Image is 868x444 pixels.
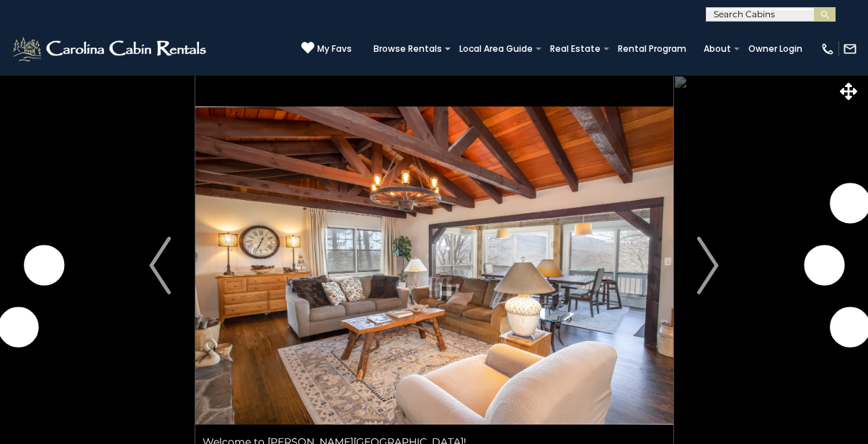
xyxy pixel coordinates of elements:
img: phone-regular-white.png [820,42,835,56]
img: mail-regular-white.png [843,42,857,56]
a: Real Estate [543,39,608,59]
img: White-1-2.png [11,35,211,63]
a: My Favs [301,41,352,56]
span: My Favs [317,42,352,55]
a: Local Area Guide [452,39,540,59]
a: Browse Rentals [366,39,449,59]
a: Rental Program [611,39,694,59]
a: About [696,39,738,59]
a: Owner Login [741,39,810,59]
img: arrow [149,237,171,294]
img: arrow [697,237,719,294]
